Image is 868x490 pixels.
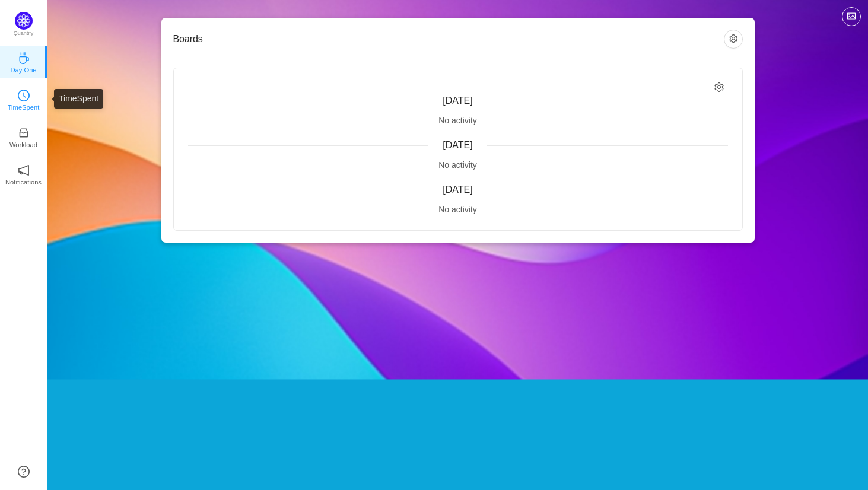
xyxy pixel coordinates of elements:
[18,131,30,142] a: icon: inboxWorkload
[443,96,472,106] span: [DATE]
[173,33,724,45] h3: Boards
[18,164,30,176] i: icon: notification
[9,139,37,150] p: Workload
[842,7,861,26] button: icon: picture
[18,466,30,478] a: icon: question-circle
[18,90,30,101] i: icon: clock-circle
[14,30,34,38] p: Quantify
[188,114,728,127] div: No activity
[724,30,743,49] button: icon: setting
[18,52,30,64] i: icon: coffee
[18,127,30,139] i: icon: inbox
[18,168,30,180] a: icon: notificationNotifications
[443,140,472,150] span: [DATE]
[188,203,728,216] div: No activity
[15,12,33,30] img: Quantify
[10,65,36,75] p: Day One
[443,184,472,195] span: [DATE]
[18,56,30,68] a: icon: coffeeDay One
[714,82,724,93] i: icon: setting
[18,93,30,105] a: icon: clock-circleTimeSpent
[5,177,42,187] p: Notifications
[188,159,728,171] div: No activity
[8,102,40,113] p: TimeSpent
